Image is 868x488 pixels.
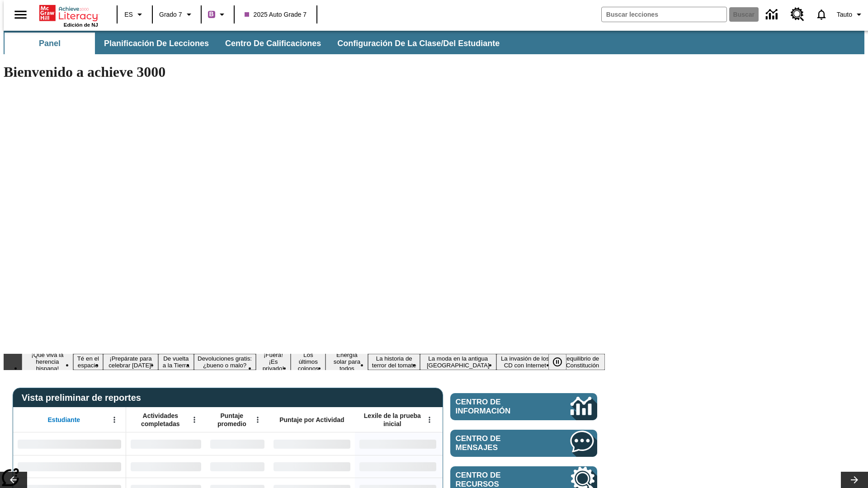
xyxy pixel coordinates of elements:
[291,350,325,373] button: Diapositiva 7 Los últimos colonos
[602,7,726,22] input: Buscar campo
[22,350,73,373] button: Diapositiva 1 ¡Que viva la herencia hispana!
[456,398,540,416] span: Centro de información
[337,38,500,49] span: Configuración de la clase/del estudiante
[225,38,321,49] span: Centro de calificaciones
[22,393,146,403] span: Vista preliminar de reportes
[206,432,269,455] div: Sin datos,
[48,416,80,424] span: Estudiante
[279,416,344,424] span: Puntaje por Actividad
[218,33,328,54] button: Centro de calificaciones
[256,350,291,373] button: Diapositiva 6 ¡Fuera! ¡Es privado!
[368,354,420,370] button: Diapositiva 9 La historia de terror del tomate
[158,354,194,370] button: Diapositiva 4 De vuelta a la Tierra
[39,3,98,28] div: Portada
[841,472,868,488] button: Carrusel de lecciones, seguir
[159,10,182,19] span: Grado 7
[156,6,198,23] button: Grado: Grado 7, Elige un grado
[73,354,103,370] button: Diapositiva 2 Té en el espacio
[837,10,852,19] span: Tauto
[330,33,507,54] button: Configuración de la clase/del estudiante
[210,412,254,428] span: Puntaje promedio
[39,38,61,49] span: Panel
[126,455,206,478] div: Sin datos,
[194,354,256,370] button: Diapositiva 5 Devoluciones gratis: ¿bueno o malo?
[833,6,868,23] button: Perfil/Configuración
[359,412,425,428] span: Lexile de la prueba inicial
[420,354,496,370] button: Diapositiva 10 La moda en la antigua Roma
[206,455,269,478] div: Sin datos,
[496,354,554,370] button: Diapositiva 11 La invasión de los CD con Internet
[245,10,307,19] span: 2025 Auto Grade 7
[64,22,98,28] span: Edición de NJ
[204,6,231,23] button: Boost El color de la clase es morado/púrpura. Cambiar el color de la clase.
[120,6,149,23] button: Lenguaje: ES, Selecciona un idioma
[450,393,597,420] a: Centro de información
[810,3,833,26] a: Notificaciones
[4,64,605,80] h1: Bienvenido a achieve 3000
[554,354,605,370] button: Diapositiva 12 El equilibrio de la Constitución
[126,432,206,455] div: Sin datos,
[39,4,98,22] a: Portada
[450,430,597,457] a: Centro de mensajes
[108,413,121,427] button: Abrir menú
[4,31,864,54] div: Subbarra de navegación
[131,412,190,428] span: Actividades completadas
[97,33,216,54] button: Planificación de lecciones
[5,33,95,54] button: Panel
[456,434,543,452] span: Centro de mensajes
[103,354,158,370] button: Diapositiva 3 ¡Prepárate para celebrar Juneteenth!
[423,413,436,427] button: Abrir menú
[4,33,508,54] div: Subbarra de navegación
[104,38,209,49] span: Planificación de lecciones
[209,9,214,20] span: B
[548,354,576,370] div: Pausar
[785,2,810,27] a: Centro de recursos, Se abrirá en una pestaña nueva.
[7,1,34,28] button: Abrir el menú lateral
[124,10,133,19] span: ES
[548,354,566,370] button: Pausar
[325,350,368,373] button: Diapositiva 8 Energía solar para todos
[251,413,264,427] button: Abrir menú
[760,2,785,27] a: Centro de información
[188,413,201,427] button: Abrir menú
